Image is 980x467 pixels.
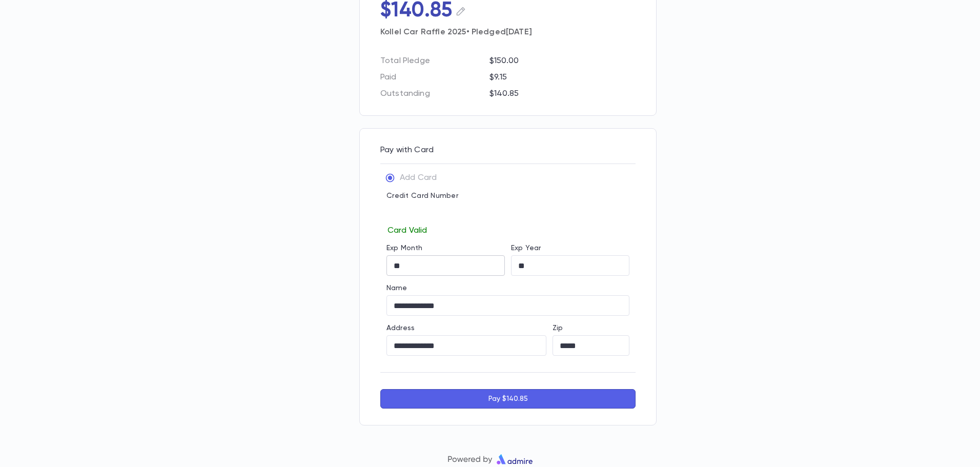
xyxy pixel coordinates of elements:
p: Pay with Card [380,145,636,155]
p: $150.00 [489,56,636,66]
label: Zip [553,324,563,332]
iframe: card [386,203,629,224]
p: Credit Card Number [386,192,629,200]
label: Exp Year [511,244,541,252]
label: Exp Month [386,244,422,252]
p: Paid [380,72,483,83]
p: Outstanding [380,89,483,99]
label: Name [386,284,407,292]
p: Card Valid [386,224,629,236]
p: $9.15 [489,72,636,83]
label: Address [386,324,415,332]
p: $140.85 [489,89,636,99]
p: Add Card [400,173,437,183]
p: Total Pledge [380,56,483,66]
p: Kollel Car Raffle 2025 • Pledged [DATE] [380,23,636,37]
button: Pay $140.85 [380,389,636,409]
